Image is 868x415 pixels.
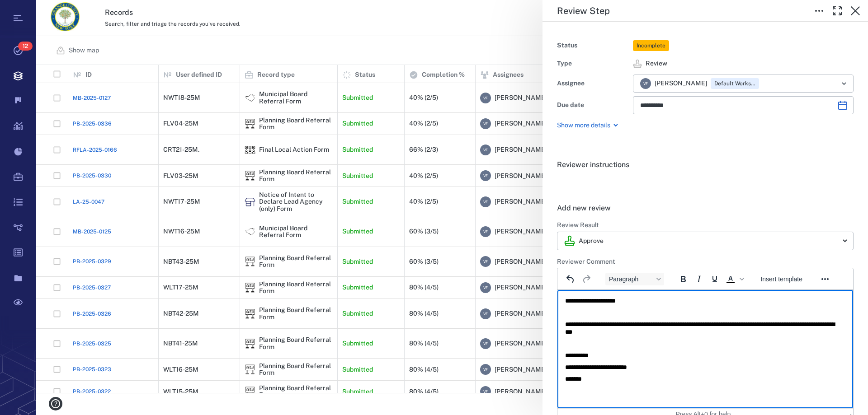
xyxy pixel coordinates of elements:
[557,257,854,266] h6: Reviewer Comment
[7,7,288,15] body: Rich Text Area. Press ALT-0 for help.
[579,273,594,285] button: Redo
[605,273,664,285] button: Block Paragraph
[557,99,629,112] div: Due date
[675,273,691,285] button: Bold
[723,273,745,285] div: Text color Black
[609,275,653,283] span: Paragraph
[557,57,629,70] div: Type
[655,79,707,88] span: [PERSON_NAME]
[579,237,604,246] p: Approve
[757,273,806,285] button: Insert template
[557,290,853,408] iframe: Rich Text Area
[557,159,854,170] h6: Reviewer instructions
[557,221,854,230] h6: Review Result
[557,77,629,90] div: Assignee
[817,273,833,285] button: Reveal or hide additional toolbar items
[557,178,559,187] span: .
[828,2,846,20] button: Toggle Fullscreen
[810,2,828,20] button: Toggle to Edit Boxes
[838,77,850,90] button: Open
[760,275,802,283] span: Insert template
[646,59,667,68] span: Review
[640,78,651,89] div: V F
[557,121,610,130] p: Show more details
[834,96,852,114] button: Choose date, selected date is Oct 5, 2025
[707,273,722,285] button: Underline
[846,2,864,20] button: Close
[20,6,39,14] span: Help
[557,203,854,214] h6: Add new review
[635,42,667,50] span: Incomplete
[563,273,578,285] button: Undo
[712,80,757,88] span: Default Workspace
[557,39,629,52] div: Status
[18,42,33,51] span: 12
[557,5,610,17] h5: Review Step
[691,273,707,285] button: Italic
